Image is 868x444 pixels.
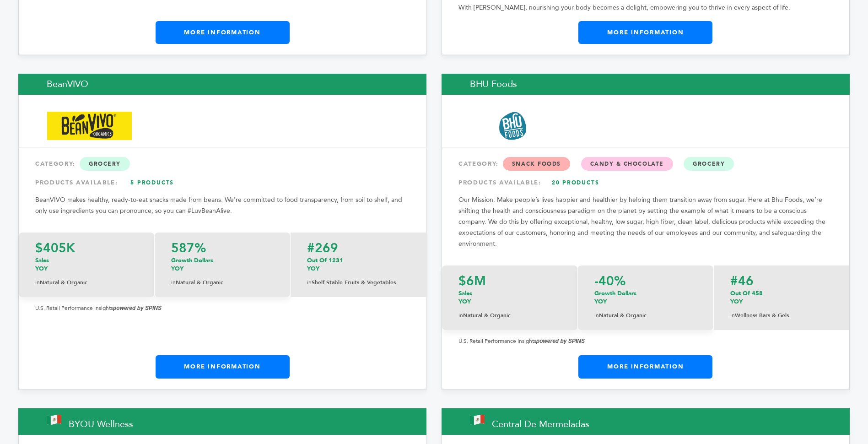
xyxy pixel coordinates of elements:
[171,277,273,288] p: Natural & Organic
[307,265,319,273] span: YOY
[442,408,850,435] h2: Central de Mermeladas
[35,156,410,172] div: CATEGORY:
[35,242,138,254] p: $405K
[730,310,833,321] p: Wellness Bars & Gels
[307,279,312,286] span: in
[458,336,833,347] p: U.S. Retail Performance Insights
[594,289,696,306] p: Growth Dollars
[35,256,138,273] p: Sales
[171,256,273,273] p: Growth Dollars
[470,415,485,425] img: This brand is from Mexico (MX)
[18,408,426,435] h2: BYOU Wellness
[458,298,471,306] span: YOY
[458,289,561,306] p: Sales
[458,312,463,319] span: in
[35,277,138,288] p: Natural & Organic
[307,242,410,254] p: #269
[581,157,673,171] span: Candy & Chocolate
[113,305,162,311] strong: powered by SPINS
[80,157,130,171] span: Grocery
[470,112,555,140] img: BHU Foods
[171,279,176,286] span: in
[458,174,833,191] div: PRODUCTS AVAILABLE:
[442,74,850,95] h2: BHU Foods
[35,174,410,191] div: PRODUCTS AVAILABLE:
[730,298,743,306] span: YOY
[684,157,734,171] span: Grocery
[307,277,410,288] p: Shelf Stable Fruits & Vegetables
[503,157,570,171] span: Snack Foods
[171,265,183,273] span: YOY
[35,195,410,217] p: BeanVIVO makes healthy, ready-to-eat snacks made from beans. We're committed to food transparency...
[35,279,40,286] span: in
[594,312,599,319] span: in
[458,275,561,287] p: $6M
[47,415,61,425] img: This brand is from Mexico (MX)
[156,355,290,378] a: More Information
[307,256,410,273] p: Out of 1231
[171,242,273,254] p: 587%
[120,174,184,191] a: 5 Products
[18,74,426,95] h2: BeanVIVO
[458,310,561,321] p: Natural & Organic
[156,21,290,44] a: More Information
[47,112,132,140] img: BeanVIVO
[730,289,833,306] p: Out Of 458
[594,298,607,306] span: YOY
[35,303,410,314] p: U.S. Retail Performance Insights
[594,275,696,287] p: -40%
[544,174,608,191] a: 20 Products
[35,265,48,273] span: YOY
[458,156,833,172] div: CATEGORY:
[578,355,712,378] a: More Information
[578,21,712,44] a: More Information
[730,275,833,287] p: #46
[536,338,585,344] strong: powered by SPINS
[458,195,833,249] p: Our Mission: Make people’s lives happier and healthier by helping them transition away from sugar...
[594,310,696,321] p: Natural & Organic
[730,312,735,319] span: in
